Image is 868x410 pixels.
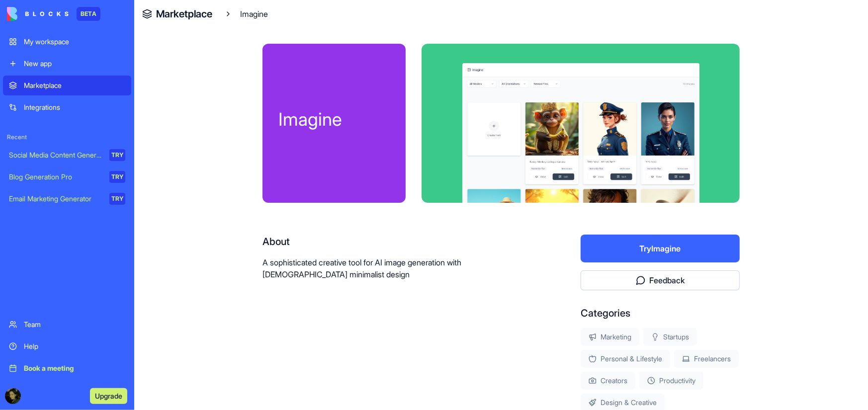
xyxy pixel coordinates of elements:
[262,235,517,248] div: About
[7,7,69,21] img: logo
[7,7,100,21] a: BETA
[90,391,127,401] a: Upgrade
[109,171,125,183] div: TRY
[581,372,635,390] div: Creators
[9,194,102,204] div: Email Marketing Generator
[24,320,125,329] div: Team
[3,76,131,95] a: Marketplace
[3,54,131,74] a: New app
[156,7,212,21] a: Marketplace
[24,341,125,351] div: Help
[224,8,268,20] div: Imagine
[77,7,100,21] div: BETA
[581,328,639,346] div: Marketing
[3,32,131,52] a: My workspace
[643,328,697,346] div: Startups
[639,372,703,390] div: Productivity
[3,167,131,187] a: Blog Generation ProTRY
[3,336,131,356] a: Help
[581,235,740,262] button: TryImagine
[24,363,125,373] div: Book a meeting
[24,81,125,90] div: Marketplace
[674,350,739,368] div: Freelancers
[3,189,131,209] a: Email Marketing GeneratorTRY
[3,133,131,141] span: Recent
[581,270,740,290] button: Feedback
[109,193,125,205] div: TRY
[24,59,125,69] div: New app
[581,306,740,320] div: Categories
[581,350,670,368] div: Personal & Lifestyle
[24,102,125,112] div: Integrations
[278,109,390,129] div: Imagine
[9,172,102,182] div: Blog Generation Pro
[3,358,131,378] a: Book a meeting
[5,388,21,404] img: ACg8ocJ-lYxrqPBjIw-JJdf-V9xT1h7rEPSwz59WAxkrUxedt_1atps=s96-c
[9,150,102,160] div: Social Media Content Generator
[109,149,125,161] div: TRY
[90,388,127,404] button: Upgrade
[24,37,125,47] div: My workspace
[3,97,131,117] a: Integrations
[262,256,517,280] p: A sophisticated creative tool for AI image generation with [DEMOGRAPHIC_DATA] minimalist design
[3,315,131,334] a: Team
[3,145,131,165] a: Social Media Content GeneratorTRY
